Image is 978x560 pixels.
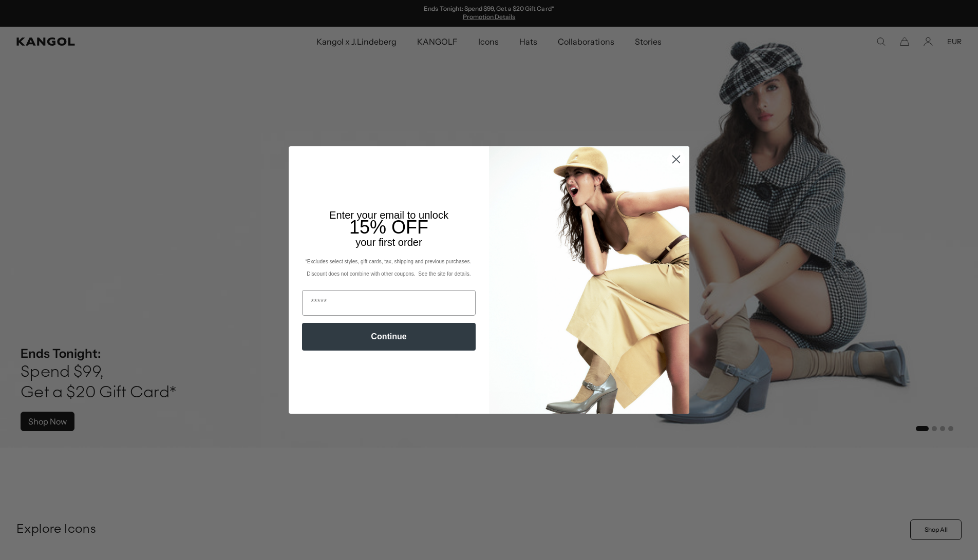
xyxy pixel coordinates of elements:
img: 93be19ad-e773-4382-80b9-c9d740c9197f.jpeg [489,146,689,413]
span: *Excludes select styles, gift cards, tax, shipping and previous purchases. Discount does not comb... [305,259,473,277]
span: Enter your email to unlock [329,209,448,221]
span: 15% OFF [349,217,428,238]
button: Close dialog [667,150,685,168]
input: Email [302,290,476,316]
span: your first order [355,237,422,248]
button: Continue [302,323,476,351]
